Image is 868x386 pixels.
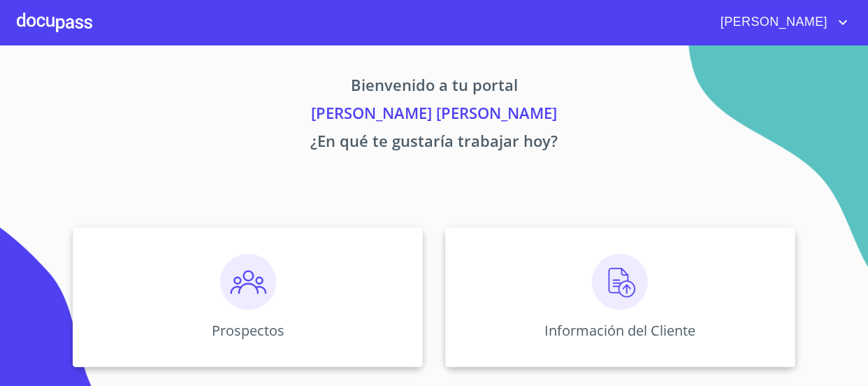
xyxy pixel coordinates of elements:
button: account of current user [710,11,851,34]
p: ¿En qué te gustaría trabajar hoy? [17,129,851,157]
span: [PERSON_NAME] [710,11,834,34]
img: prospectos.png [220,254,276,310]
p: Información del Cliente [544,321,695,340]
p: Prospectos [212,321,284,340]
p: Bienvenido a tu portal [17,73,851,101]
p: [PERSON_NAME] [PERSON_NAME] [17,101,851,129]
img: carga.png [592,254,648,310]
